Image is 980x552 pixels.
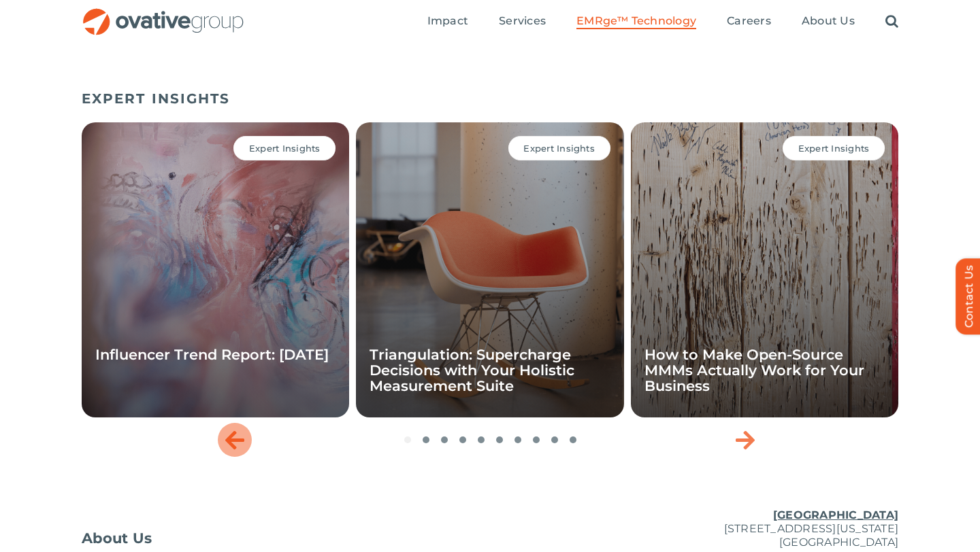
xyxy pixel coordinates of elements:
[459,436,466,443] span: Go to slide 4
[404,436,411,443] span: Go to slide 1
[82,532,152,545] span: About Us
[218,423,252,457] div: Previous slide
[551,436,558,443] span: Go to slide 9
[499,14,546,29] a: Services
[95,346,329,363] a: Influencer Trend Report: [DATE]
[427,14,468,29] a: Impact
[370,346,574,394] a: Triangulation: Supercharge Decisions with Your Holistic Measurement Suite
[496,436,503,443] span: Go to slide 6
[885,14,898,29] a: Search
[728,423,762,457] div: Next slide
[478,436,485,443] span: Go to slide 5
[576,14,696,29] a: EMRge™ Technology
[82,90,898,107] h5: EXPERT INSIGHTS
[427,14,468,28] span: Impact
[82,532,354,545] a: About Us
[423,436,429,443] span: Go to slide 2
[631,122,898,417] div: 3 / 10
[773,508,898,521] u: [GEOGRAPHIC_DATA]
[356,122,623,417] div: 2 / 10
[570,436,576,443] span: Go to slide 10
[727,14,771,28] span: Careers
[514,436,521,443] span: Go to slide 7
[576,14,696,28] span: EMRge™ Technology
[533,436,540,443] span: Go to slide 8
[499,14,546,28] span: Services
[644,346,864,394] a: How to Make Open-Source MMMs Actually Work for Your Business
[626,508,898,549] p: [STREET_ADDRESS][US_STATE] [GEOGRAPHIC_DATA]
[727,14,771,29] a: Careers
[802,14,855,29] a: About Us
[82,122,349,417] div: 1 / 10
[82,7,245,20] a: OG_Full_horizontal_RGB
[441,436,448,443] span: Go to slide 3
[802,14,855,28] span: About Us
